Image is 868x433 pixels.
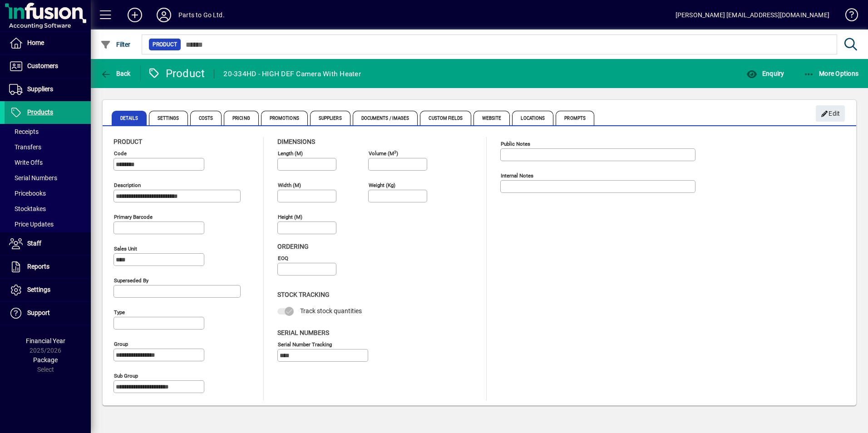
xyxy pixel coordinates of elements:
[91,65,141,82] app-page-header-button: Back
[5,256,91,278] a: Reports
[114,341,128,347] mat-label: Group
[114,373,138,379] mat-label: Sub group
[114,246,137,252] mat-label: Sales unit
[5,279,91,301] a: Settings
[27,286,50,293] span: Settings
[114,214,153,220] mat-label: Primary barcode
[5,302,91,325] a: Support
[9,221,54,228] span: Price Updates
[98,36,133,53] button: Filter
[100,41,131,48] span: Filter
[9,143,41,151] span: Transfers
[5,201,91,216] a: Stocktakes
[278,341,332,347] mat-label: Serial Number tracking
[26,337,65,344] span: Financial Year
[746,70,784,77] span: Enquiry
[98,65,133,82] button: Back
[5,55,91,78] a: Customers
[278,182,301,188] mat-label: Width (m)
[5,78,91,101] a: Suppliers
[5,139,91,155] a: Transfers
[816,105,845,122] button: Edit
[5,186,91,201] a: Pricebooks
[149,7,178,23] button: Profile
[744,65,786,82] button: Enquiry
[27,240,41,247] span: Staff
[5,155,91,170] a: Write Offs
[153,40,177,49] span: Product
[5,124,91,139] a: Receipts
[9,190,46,197] span: Pricebooks
[27,62,58,69] span: Customers
[9,159,43,166] span: Write Offs
[5,232,91,255] a: Staff
[261,111,308,125] span: Promotions
[369,150,398,157] mat-label: Volume (m )
[501,172,533,179] mat-label: Internal Notes
[473,111,510,125] span: Website
[100,70,131,77] span: Back
[5,216,91,232] a: Price Updates
[5,170,91,186] a: Serial Numbers
[394,149,396,154] sup: 3
[33,356,58,364] span: Package
[27,39,44,46] span: Home
[114,277,148,284] mat-label: Superseded by
[838,2,857,31] a: Knowledge Base
[676,8,829,22] div: [PERSON_NAME] [EMAIL_ADDRESS][DOMAIN_NAME]
[278,150,303,157] mat-label: Length (m)
[277,329,329,336] span: Serial Numbers
[190,111,222,125] span: Costs
[278,214,302,220] mat-label: Height (m)
[27,85,53,93] span: Suppliers
[556,111,594,125] span: Prompts
[277,291,330,298] span: Stock Tracking
[224,111,259,125] span: Pricing
[278,255,288,261] mat-label: EOQ
[114,309,125,315] mat-label: Type
[369,182,395,188] mat-label: Weight (Kg)
[114,150,127,157] mat-label: Code
[512,111,553,125] span: Locations
[5,32,91,54] a: Home
[9,128,39,135] span: Receipts
[277,243,309,250] span: Ordering
[223,67,361,81] div: 20-334HD - HIGH DEF Camera With Heater
[114,182,141,188] mat-label: Description
[149,111,188,125] span: Settings
[120,7,149,23] button: Add
[420,111,471,125] span: Custom Fields
[9,174,57,182] span: Serial Numbers
[353,111,418,125] span: Documents / Images
[300,307,362,315] span: Track stock quantities
[178,8,225,22] div: Parts to Go Ltd.
[27,309,50,316] span: Support
[801,65,861,82] button: More Options
[9,205,46,212] span: Stocktakes
[113,138,142,145] span: Product
[501,141,530,147] mat-label: Public Notes
[310,111,350,125] span: Suppliers
[804,70,859,77] span: More Options
[27,108,53,116] span: Products
[112,111,147,125] span: Details
[27,263,49,270] span: Reports
[821,106,840,121] span: Edit
[148,66,205,81] div: Product
[277,138,315,145] span: Dimensions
